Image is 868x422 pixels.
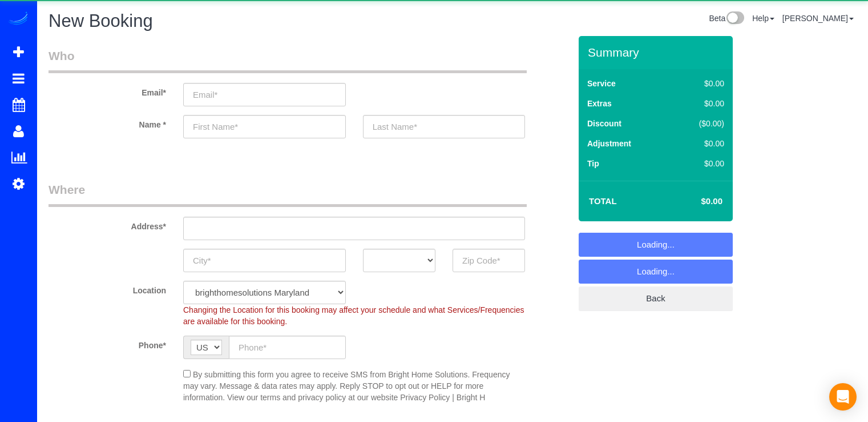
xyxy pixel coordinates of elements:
[588,46,727,59] h3: Summary
[183,249,346,272] input: City*
[709,14,744,23] a: Beta
[363,115,526,138] input: Last Name*
[40,281,175,296] label: Location
[40,115,175,130] label: Name *
[183,370,510,402] span: By submitting this form you agree to receive SMS from Bright Home Solutions. Frequency may vary. ...
[7,11,30,27] img: Automaid Logo
[40,83,175,98] label: Email*
[675,98,724,109] div: $0.00
[49,47,527,73] legend: Who
[782,14,854,23] a: [PERSON_NAME]
[752,14,774,23] a: Help
[183,305,524,326] span: Changing the Location for this booking may affect your schedule and what Services/Frequencies are...
[675,138,724,149] div: $0.00
[40,336,175,351] label: Phone*
[587,78,616,89] label: Service
[579,286,733,310] a: Back
[40,217,175,232] label: Address*
[675,118,724,129] div: ($0.00)
[587,138,631,149] label: Adjustment
[667,197,722,206] h4: $0.00
[829,383,857,411] div: Open Intercom Messenger
[587,158,599,169] label: Tip
[49,11,153,31] span: New Booking
[453,249,525,272] input: Zip Code*
[589,196,617,206] strong: Total
[587,98,612,109] label: Extras
[675,78,724,89] div: $0.00
[229,336,346,359] input: Phone*
[725,11,744,26] img: New interface
[183,83,346,106] input: Email*
[183,115,346,138] input: First Name*
[587,118,621,129] label: Discount
[49,181,527,207] legend: Where
[675,158,724,169] div: $0.00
